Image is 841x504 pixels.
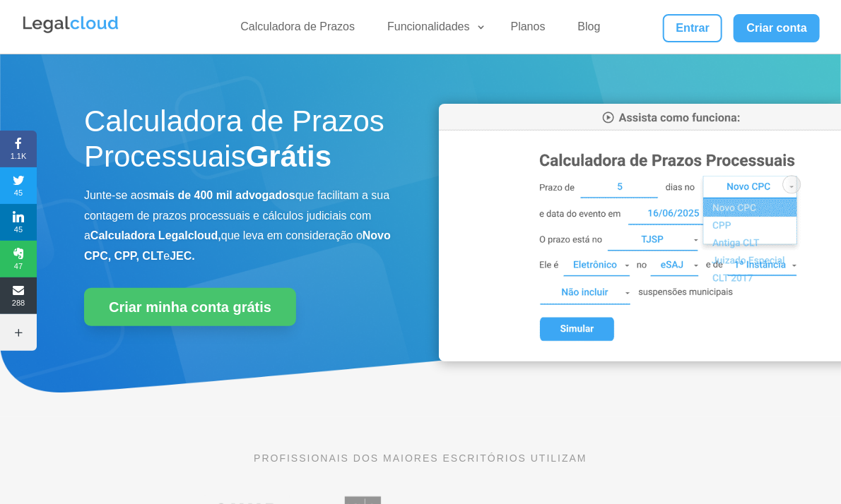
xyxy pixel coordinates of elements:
[90,229,221,241] b: Calculadora Legalcloud,
[502,20,554,40] a: Planos
[21,25,120,37] a: Logo da Legalcloud
[84,288,296,326] a: Criar minha conta grátis
[149,189,295,201] b: mais de 400 mil advogados
[170,250,195,262] b: JEC.
[734,14,820,42] a: Criar conta
[84,186,402,267] p: Junte-se aos que facilitam a sua contagem de prazos processuais e cálculos judiciais com a que le...
[84,229,391,262] b: Novo CPC, CPP, CLT
[570,20,609,40] a: Blog
[21,14,120,35] img: Legalcloud Logo
[84,104,402,182] h1: Calculadora de Prazos Processuais
[663,14,722,42] a: Entrar
[232,20,363,40] a: Calculadora de Prazos
[84,450,757,466] p: PROFISSIONAIS DOS MAIORES ESCRITÓRIOS UTILIZAM
[379,20,487,40] a: Funcionalidades
[246,140,331,173] strong: Grátis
